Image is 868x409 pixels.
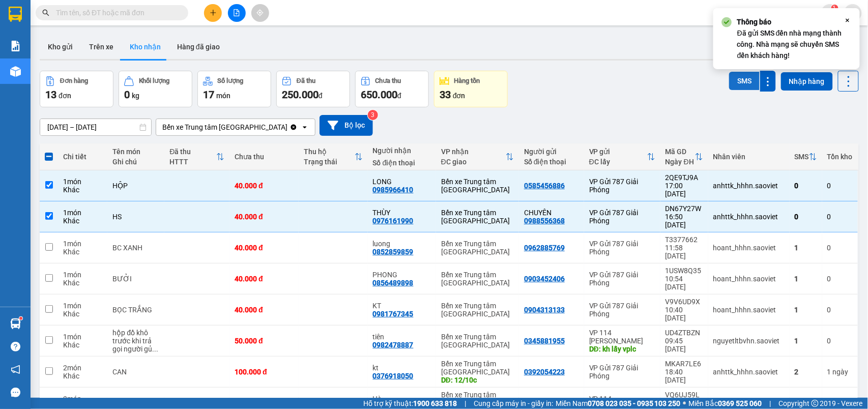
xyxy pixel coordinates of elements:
div: Khác [63,248,102,256]
div: 0345881955 [524,337,565,345]
div: VP 114 [PERSON_NAME] [589,329,655,345]
button: plus [204,4,222,22]
span: 17 [203,89,214,101]
div: 1 [827,368,853,376]
div: anhttk_hhhn.saoviet [713,182,785,190]
div: Bến xe Trung tâm [GEOGRAPHIC_DATA] [441,302,514,318]
span: | [770,398,771,409]
strong: Thông báo [737,18,772,26]
sup: 3 [368,110,378,120]
span: notification [11,365,20,374]
div: VP gửi [589,148,647,156]
span: plus [210,9,217,16]
button: Khối lượng0kg [119,71,192,107]
div: 1 [795,244,817,252]
div: CHUYÊN [524,209,579,217]
button: Bộ lọc [320,115,373,136]
div: 0 [795,182,817,190]
img: warehouse-icon [10,318,21,329]
div: VQ6UJ59L [666,391,703,399]
span: đơn [59,92,71,100]
div: VP Gửi 787 Giải Phóng [589,178,655,194]
div: 1 món [63,209,102,217]
span: aim [256,9,264,16]
button: Nhập hàng [781,72,833,91]
div: 0856489898 [373,279,414,287]
div: 17:00 [DATE] [666,182,703,198]
div: 1 món [63,302,102,310]
span: đ [319,92,323,100]
div: 0 [827,244,853,252]
div: 2QE9TJ9A [666,173,703,182]
span: ngày [833,368,849,376]
span: kg [132,92,139,100]
div: Hà [373,395,431,403]
div: T3377662 [666,236,703,244]
div: 0 [827,306,853,314]
sup: 1 [19,317,22,320]
div: Trạng thái [304,158,355,166]
strong: 0708 023 035 - 0935 103 250 [588,399,681,407]
img: logo-vxr [9,7,22,22]
div: HS [112,213,159,221]
div: DĐ: 12/10c [441,376,514,384]
div: 3 món [63,395,102,403]
button: aim [251,4,269,22]
div: 0 [827,275,853,283]
div: SMS [795,153,809,161]
span: message [11,388,20,397]
th: Toggle SortBy [299,143,368,170]
button: Trên xe [81,35,122,59]
div: VP Gửi 787 Giải Phóng [589,302,655,318]
div: 40.000 đ [235,244,294,252]
div: Nhân viên [713,153,785,161]
div: Khác [63,310,102,318]
div: VP nhận [441,148,506,156]
div: hộp đồ khô [112,329,159,337]
div: CAN [112,368,159,376]
th: Toggle SortBy [660,143,708,170]
div: 40.000 đ [235,275,294,283]
button: Hàng tồn33đơn [434,71,508,107]
div: 40.000 đ [235,306,294,314]
span: Hỗ trợ kỹ thuật: [363,398,457,409]
div: kt [373,364,431,372]
span: Cung cấp máy in - giấy in: [474,398,553,409]
div: 2 [795,368,817,376]
button: Hàng đã giao [169,35,228,59]
button: file-add [228,4,246,22]
div: 100.000 đ [235,368,294,376]
div: 10:40 [DATE] [666,306,703,322]
input: Select a date range. [40,119,151,135]
div: 0982478887 [373,341,414,349]
div: tiên [373,333,431,341]
svg: Close [844,16,852,24]
div: hoant_hhhn.saoviet [713,244,785,252]
span: món [216,92,230,100]
div: Bến xe Trung tâm [GEOGRAPHIC_DATA] [441,271,514,287]
div: Bến xe Trung tâm [GEOGRAPHIC_DATA] [441,240,514,256]
button: Số lượng17món [197,71,271,107]
span: question-circle [11,342,20,352]
div: MKAR7LE6 [666,360,703,368]
span: copyright [812,400,819,407]
div: ĐC lấy [589,158,647,166]
div: DĐ: kh lấy vplc [589,345,655,353]
span: file-add [233,9,240,16]
div: 0985966410 [373,186,414,194]
th: Toggle SortBy [164,143,229,170]
span: ... [152,345,158,353]
div: Khác [63,341,102,349]
span: search [42,9,49,16]
span: | [465,398,466,409]
div: Khác [63,217,102,225]
div: 0988556368 [524,217,565,225]
span: 13 [45,89,56,101]
div: VP Gửi 787 Giải Phóng [589,364,655,380]
div: Chưa thu [375,77,401,84]
div: 1 món [63,333,102,341]
span: đ [397,92,401,100]
div: VP Gửi 787 Giải Phóng [589,209,655,225]
div: V9V6UD9X [666,298,703,306]
strong: 1900 633 818 [413,399,457,407]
